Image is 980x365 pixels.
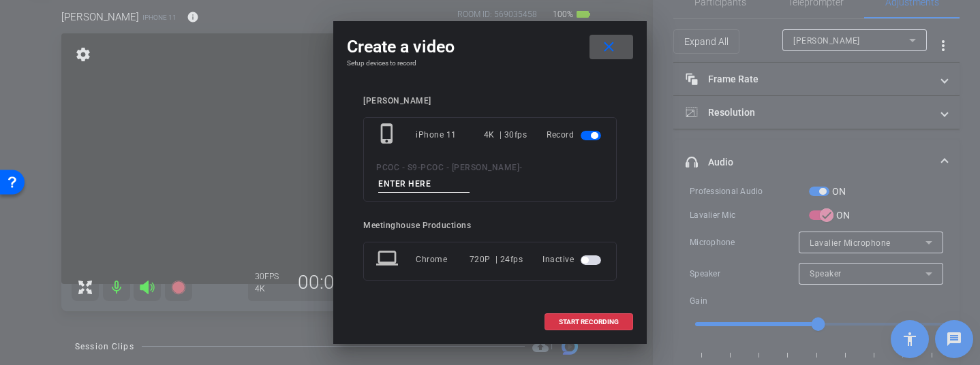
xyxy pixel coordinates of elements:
[600,39,617,56] mat-icon: close
[376,163,418,172] span: PCOC - S9
[420,163,519,172] span: PCOC - [PERSON_NAME]
[347,35,633,59] div: Create a video
[363,96,617,106] div: [PERSON_NAME]
[470,247,523,272] div: 720P | 24fps
[376,123,401,147] mat-icon: phone_iphone
[545,313,633,330] button: START RECORDING
[547,123,604,147] div: Record
[347,59,633,67] h4: Setup devices to record
[416,247,470,272] div: Chrome
[378,176,470,193] input: ENTER HERE
[542,247,604,272] div: Inactive
[484,123,527,147] div: 4K | 30fps
[376,247,401,272] mat-icon: laptop
[559,319,619,326] span: START RECORDING
[416,123,484,147] div: iPhone 11
[418,163,421,172] span: -
[519,163,523,172] span: -
[363,221,617,231] div: Meetinghouse Productions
